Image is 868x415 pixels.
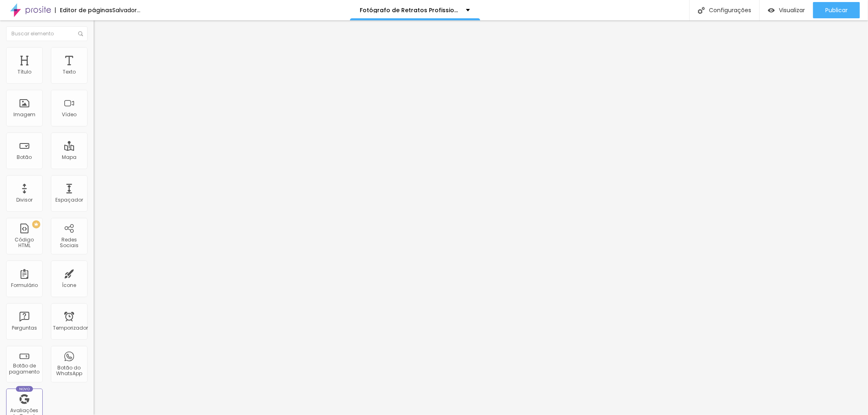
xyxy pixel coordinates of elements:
font: Temporizador [53,324,88,331]
font: Visualizar [779,6,805,14]
font: Botão do WhatsApp [56,364,82,377]
font: Fotógrafo de Retratos Profissionais na [GEOGRAPHIC_DATA] [360,6,543,14]
img: view-1.svg [768,7,775,14]
font: Vídeo [62,111,77,118]
img: Ícone [78,31,83,36]
font: Mapa [62,154,77,161]
font: Redes Sociais [60,236,79,249]
font: Formulário [11,282,38,289]
input: Buscar elemento [6,26,87,41]
font: Imagem [13,111,35,118]
font: Divisor [16,196,33,203]
button: Visualizar [760,2,813,18]
iframe: Editor [94,20,868,415]
font: Editor de páginas [60,6,112,14]
font: Configurações [709,6,751,14]
font: Código HTML [15,236,34,249]
img: Ícone [698,7,705,14]
font: Espaçador [55,196,83,203]
font: Salvador... [112,6,140,14]
font: Perguntas [12,324,37,331]
font: Botão de pagamento [9,362,40,375]
font: Publicar [825,6,848,14]
font: Novo [19,387,30,391]
font: Botão [17,154,32,161]
font: Texto [63,68,76,75]
font: Título [17,68,31,75]
button: Publicar [813,2,860,18]
font: Ícone [62,282,77,289]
